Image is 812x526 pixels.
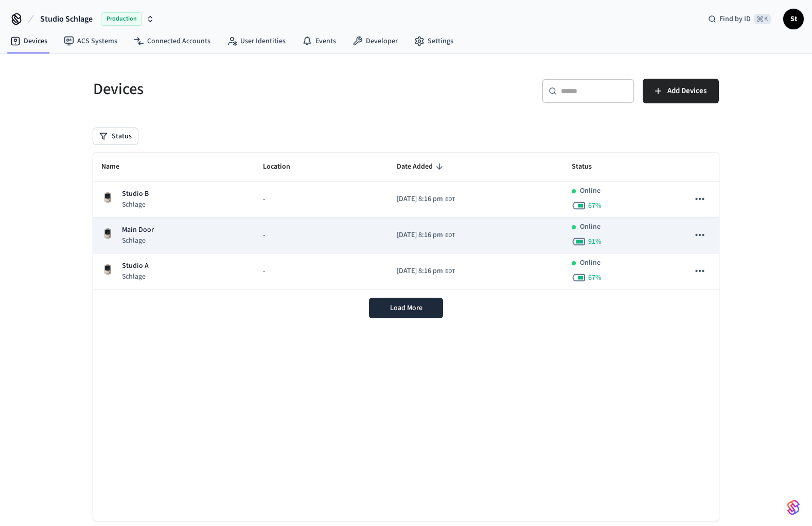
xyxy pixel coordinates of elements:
h5: Devices [93,79,400,100]
span: - [263,194,265,205]
img: Schlage Sense Smart Deadbolt with Camelot Trim, Front [101,191,114,204]
span: Add Devices [667,84,707,98]
span: Production [101,12,142,26]
p: Online [580,258,601,268]
span: 67 % [588,201,602,211]
p: Studio B [122,189,149,199]
a: Settings [406,32,462,50]
a: User Identities [219,32,294,50]
span: - [263,266,265,277]
p: Schlage [122,235,154,246]
a: Devices [2,32,56,50]
span: 91 % [588,237,602,247]
p: Studio A [122,261,149,271]
button: Load More [369,298,443,318]
img: SeamLogoGradient.69752ec5.svg [787,499,800,516]
span: Find by ID [719,14,751,24]
div: America/Toronto [397,230,455,241]
span: [DATE] 8:16 pm [397,194,443,205]
span: [DATE] 8:16 pm [397,266,443,277]
span: Status [572,159,605,175]
span: Location [263,159,304,175]
span: [DATE] 8:16 pm [397,230,443,241]
span: Date Added [397,159,446,175]
a: Connected Accounts [126,32,219,50]
span: EDT [445,267,455,276]
p: Main Door [122,225,154,235]
div: Find by ID⌘ K [700,10,779,28]
p: Online [580,186,601,196]
span: - [263,230,265,241]
span: EDT [445,231,455,240]
button: Add Devices [643,79,719,103]
span: Studio Schlage [40,13,93,25]
button: Status [93,128,138,144]
a: ACS Systems [56,32,126,50]
a: Developer [344,32,406,50]
a: Events [294,32,344,50]
div: America/Toronto [397,194,455,205]
img: Schlage Sense Smart Deadbolt with Camelot Trim, Front [101,227,114,240]
span: St [784,10,803,28]
span: ⌘ K [754,14,771,24]
table: sticky table [93,153,719,289]
span: Load More [390,303,422,313]
span: Name [101,159,133,175]
span: EDT [445,195,455,204]
img: Schlage Sense Smart Deadbolt with Camelot Trim, Front [101,263,114,276]
p: Online [580,222,601,232]
button: St [783,9,804,29]
div: America/Toronto [397,266,455,277]
span: 67 % [588,273,602,283]
p: Schlage [122,271,149,282]
p: Schlage [122,199,149,210]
